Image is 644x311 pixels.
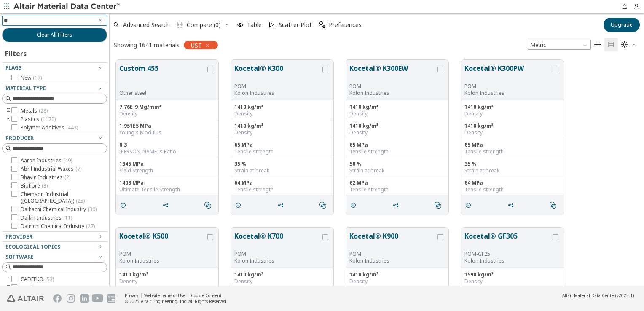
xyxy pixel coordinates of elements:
[504,197,521,214] button: Share
[319,21,325,28] i: 
[5,253,34,260] span: Software
[21,206,97,213] span: Daihachi Chemical Industry
[119,186,215,193] div: Ultimate Tensile Strength
[319,202,326,209] i: 
[5,64,21,71] span: Flags
[5,233,32,240] span: Provider
[45,276,54,283] span: ( 53 )
[2,42,31,62] div: Filters
[110,54,644,286] div: grid
[5,276,11,283] i: toogle group
[464,123,560,129] div: 1410 kg/m³
[234,104,330,110] div: 1410 kg/m³
[234,231,321,251] button: Kocetal® K700
[349,231,436,251] button: Kocetal® K900
[349,90,436,97] p: Kolon Industries
[234,257,321,264] p: Kolon Industries
[591,38,604,51] button: Table View
[204,202,211,209] i: 
[119,278,215,285] div: Density
[234,167,330,174] div: Strain at break
[125,292,138,298] a: Privacy
[144,292,185,298] a: Website Terms of Use
[64,174,70,181] span: ( 2 )
[119,123,215,129] div: 1.951E5 MPa
[21,223,95,230] span: Dainichi Chemical Industry
[464,180,560,186] div: 64 MPa
[119,148,215,155] div: [PERSON_NAME]'s Ratio
[604,18,640,32] button: Upgrade
[604,38,618,51] button: Tile View
[349,278,445,285] div: Density
[528,40,591,50] div: Unit System
[389,197,406,214] button: Share
[346,197,364,214] button: Details
[2,252,107,262] button: Software
[234,251,321,257] div: POM
[21,116,56,123] span: Plastics
[177,21,183,28] i: 
[5,134,34,142] span: Producer
[94,16,107,26] button: Clear text
[21,124,78,131] span: Polymer Additives
[528,40,591,50] span: Metric
[88,206,97,213] span: ( 30 )
[464,271,560,278] div: 1590 kg/m³
[234,271,330,278] div: 1410 kg/m³
[550,202,556,209] i: 
[119,142,215,148] div: 0.3
[119,251,206,257] div: POM
[5,284,11,291] i: toogle group
[2,133,107,143] button: Producer
[119,167,215,174] div: Yield Strength
[7,295,44,302] img: Altair Engineering
[119,257,206,264] p: Kolon Industries
[234,148,330,155] div: Tensile strength
[37,32,72,38] span: Clear All Filters
[464,90,551,97] p: Kolon Industries
[2,63,107,73] button: Flags
[349,83,436,90] div: POM
[5,85,46,92] span: Material Type
[435,202,441,209] i: 
[349,167,445,174] div: Strain at break
[247,22,262,28] span: Table
[201,197,218,214] button: Similar search
[234,110,330,117] div: Density
[234,63,321,83] button: Kocetal® K300
[274,197,291,214] button: Share
[231,197,249,214] button: Details
[464,278,560,285] div: Density
[2,242,107,252] button: Ecological Topics
[125,298,228,304] div: © 2025 Altair Engineering, Inc. All Rights Reserved.
[21,214,72,221] span: Daikin Industries
[316,197,333,214] button: Similar search
[464,63,551,83] button: Kocetal® K300PW
[349,257,436,264] p: Kolon Industries
[119,231,206,251] button: Kocetal® K500
[21,182,48,189] span: Biofibre
[464,161,560,167] div: 35 %
[191,292,222,298] a: Cookie Consent
[349,251,436,257] div: POM
[234,161,330,167] div: 35 %
[116,197,134,214] button: Details
[349,186,445,193] div: Tensile strength
[39,107,48,114] span: ( 28 )
[158,197,176,214] button: Share
[21,157,72,164] span: Aaron Industries
[21,191,104,204] span: Chemson Industrial ([GEOGRAPHIC_DATA])
[21,174,70,181] span: Bhavin Industries
[234,142,330,148] div: 65 MPa
[5,243,60,250] span: Ecological Topics
[464,186,560,193] div: Tensile strength
[40,284,48,291] span: ( 15 )
[41,115,56,123] span: ( 1170 )
[349,110,445,117] div: Density
[2,28,107,42] button: Clear All Filters
[86,223,95,230] span: ( 27 )
[234,129,330,136] div: Density
[349,180,445,186] div: 62 MPa
[349,142,445,148] div: 65 MPa
[349,271,445,278] div: 1410 kg/m³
